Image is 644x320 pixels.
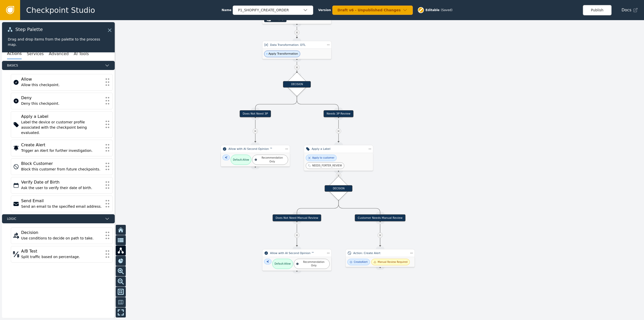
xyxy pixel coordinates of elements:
[353,251,407,255] div: Action: Create Alert
[283,81,311,88] div: DECISION
[21,95,102,101] div: Deny
[7,217,103,221] span: Logic
[74,49,89,59] button: AI Tools
[324,110,353,117] div: Needs 3P Review
[27,49,44,59] button: Services
[273,17,284,21] div: Shopify
[325,185,352,192] div: DECISION
[273,214,321,221] div: Does Not Need Manual Review
[355,214,405,221] div: Customer Needs Manual Review
[21,248,102,254] div: A/B Test
[49,49,69,59] button: Advanced
[21,204,102,209] div: Send an email to the specified email address.
[21,148,102,153] div: Trigger an Alert for further investigation.
[7,63,103,68] span: Basics
[7,49,22,59] button: Actions
[21,230,102,236] div: Decision
[26,5,95,16] span: Checkpoint Studio
[21,142,102,148] div: Create Alert
[259,156,286,163] div: Recommendation Only
[21,161,102,167] div: Block Customer
[622,7,631,13] span: Docs
[228,147,282,151] div: Allow with AI Second Opinion ™
[312,156,335,160] div: Apply to customer
[270,251,324,255] div: Allow with AI Second Opinion ™
[21,76,102,82] div: Allow
[21,82,102,88] div: Allow this checkpoint.
[270,43,324,47] div: Data Transformation: DTL
[583,5,612,15] button: Publish
[274,262,291,266] div: Default: Allow
[338,8,403,13] div: Draft v6 - Unpublished Changes
[268,52,298,56] span: Apply Transformation
[240,110,271,117] div: Does Not Need 3P
[238,8,303,13] div: P1_SHOPIFY_CREATE_ORDER
[233,158,249,161] div: Default: Allow
[21,167,102,172] div: Block this customer from future checkpoints.
[312,147,366,151] div: Apply a Label
[8,37,109,47] div: Drag and drop items from the palette to the process map.
[15,27,43,32] span: Step Palette
[21,179,102,185] div: Verify Date of Birth
[21,101,102,106] div: Deny this checkpoint.
[318,8,331,12] span: Version
[300,260,328,267] div: Recommendation Only
[21,185,102,191] div: Ask the user to verify their date of birth.
[441,8,452,12] div: ( Saved )
[426,8,440,12] span: Editable
[622,7,638,13] a: Docs
[233,6,313,15] button: P1_SHOPIFY_CREATE_ORDER
[312,164,342,167] div: NEEDS_FORTER_REVIEW
[378,260,408,264] div: Manual Review Required
[21,198,102,204] div: Send Email
[222,8,231,12] span: Name
[21,120,102,135] div: Label the device or customer profile associated with the checkpoint being evaluated.
[21,254,102,260] div: Split traffic based on percentage.
[21,114,102,120] div: Apply a Label
[354,260,368,264] div: Create Alert
[332,6,413,15] button: Draft v6 - Unpublished Changes
[21,236,102,241] div: Use conditions to decide on path to take.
